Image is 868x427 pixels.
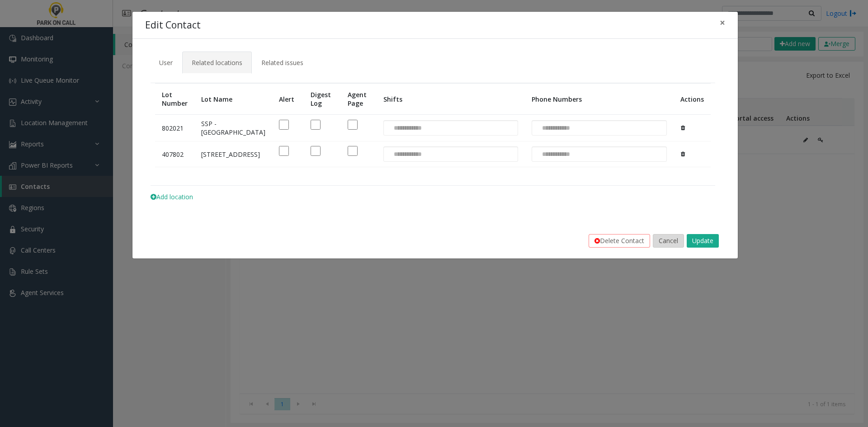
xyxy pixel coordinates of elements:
[384,121,427,135] input: NO DATA FOUND
[194,115,272,141] td: SSP - [GEOGRAPHIC_DATA]
[150,52,721,67] ul: Tabs
[532,147,575,161] input: NO DATA FOUND
[532,121,575,135] input: NO DATA FOUND
[261,58,303,67] span: Related issues
[145,18,201,33] h4: Edit Contact
[194,141,272,167] td: [STREET_ADDRESS]
[272,84,304,115] th: Alert
[155,115,194,141] td: 802021
[194,84,272,115] th: Lot Name
[713,12,731,34] button: Close
[192,58,242,67] span: Related locations
[653,234,684,248] button: Cancel
[304,84,341,115] th: Digest Log
[341,84,377,115] th: Agent Page
[589,234,650,248] button: Delete Contact
[674,84,711,115] th: Actions
[155,84,194,115] th: Lot Number
[377,84,525,115] th: Shifts
[687,234,719,248] button: Update
[720,16,725,29] span: ×
[159,58,173,67] span: User
[384,147,427,161] input: NO DATA FOUND
[525,84,673,115] th: Phone Numbers
[151,192,193,201] span: Add location
[155,141,194,167] td: 407802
